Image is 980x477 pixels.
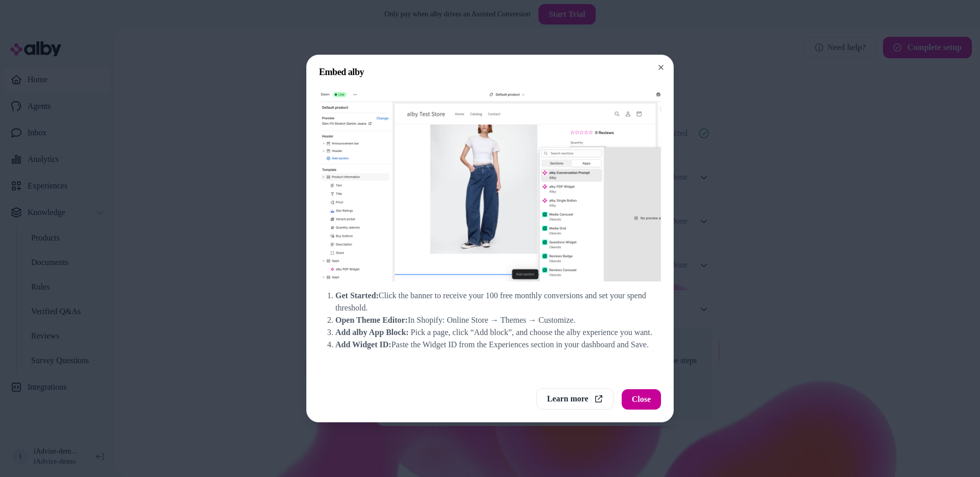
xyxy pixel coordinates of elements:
li: Pick a page, click “Add block”, and choose the alby experience you want. [335,326,661,339]
span: Get Started: [335,291,379,300]
span: Add alby App Block: [335,328,409,337]
button: Learn more [536,388,614,410]
li: In Shopify: Online Store → Themes → Customize. [335,314,661,326]
span: Open Theme Editor: [335,316,408,324]
button: Close [622,389,661,410]
h2: Embed alby [319,67,661,77]
li: Click the banner to receive your 100 free monthly conversions and set your spend threshold. [335,290,661,314]
img: Shopify Onboarding [319,89,661,281]
li: Paste the Widget ID from the Experiences section in your dashboard and Save. [335,339,661,351]
span: Add Widget ID: [335,340,391,349]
